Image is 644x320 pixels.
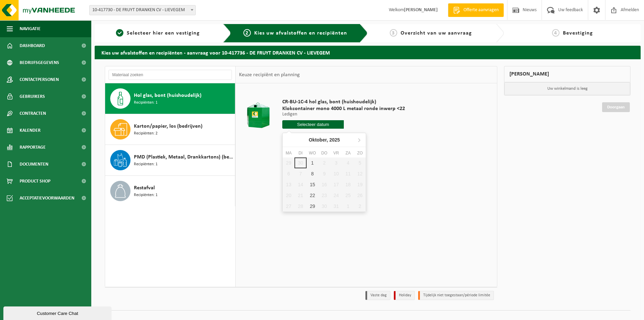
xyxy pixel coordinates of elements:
span: PMD (Plastiek, Metaal, Drankkartons) (bedrijven) [134,153,233,161]
div: 8 [307,168,318,179]
span: Bedrijfsgegevens [20,54,59,71]
li: Tijdelijk niet toegestaan/période limitée [418,291,494,300]
a: Doorgaan [602,102,630,112]
span: Offerte aanvragen [462,7,500,14]
span: Kalender [20,122,41,139]
span: Selecteer hier een vestiging [127,30,200,36]
span: Recipiënten: 2 [134,130,158,137]
h2: Kies uw afvalstoffen en recipiënten - aanvraag voor 10-417736 - DE FRUYT DRANKEN CV - LIEVEGEM [95,46,641,59]
span: Documenten [20,156,48,173]
span: CR-BU-1C-4 hol glas, bont (huishoudelijk) [282,99,405,105]
button: Karton/papier, los (bedrijven) Recipiënten: 2 [105,114,235,145]
iframe: chat widget [3,305,113,320]
p: Ledigen [282,112,405,117]
span: Contracten [20,105,46,122]
span: 10-417730 - DE FRUYT DRANKEN CV - LIEVEGEM [90,5,195,15]
span: Overzicht van uw aanvraag [401,30,472,36]
span: Acceptatievoorwaarden [20,190,74,207]
div: wo [307,150,318,156]
div: do [318,150,330,156]
div: 1 [307,157,318,168]
span: Rapportage [20,139,46,156]
div: 22 [307,190,318,201]
button: PMD (Plastiek, Metaal, Drankkartons) (bedrijven) Recipiënten: 1 [105,145,235,176]
span: Bevestiging [563,30,593,36]
a: 1Selecteer hier een vestiging [98,29,218,37]
span: Navigatie [20,20,41,37]
span: Recipiënten: 1 [134,161,158,168]
input: Materiaal zoeken [109,70,232,80]
span: Klokcontainer mono 4000 L metaal ronde inwerp <22 [282,105,405,112]
span: 1 [116,29,123,37]
span: Restafval [134,184,155,192]
i: 2025 [329,137,340,142]
span: Karton/papier, los (bedrijven) [134,122,202,130]
span: Product Shop [20,173,50,190]
div: vr [330,150,342,156]
span: Dashboard [20,37,45,54]
span: Recipiënten: 1 [134,192,158,198]
a: Offerte aanvragen [448,3,504,17]
li: Vaste dag [365,291,390,300]
input: Selecteer datum [282,120,344,129]
span: 2 [243,29,251,37]
button: Hol glas, bont (huishoudelijk) Recipiënten: 1 [105,83,235,114]
span: Gebruikers [20,88,45,105]
span: Hol glas, bont (huishoudelijk) [134,91,201,100]
span: Contactpersonen [20,71,59,88]
div: za [342,150,354,156]
span: Kies uw afvalstoffen en recipiënten [254,30,347,36]
span: 3 [390,29,397,37]
span: Recipiënten: 1 [134,100,158,106]
div: di [294,150,306,156]
div: [PERSON_NAME] [504,66,630,82]
div: Keuze recipiënt en planning [236,66,303,83]
span: 10-417730 - DE FRUYT DRANKEN CV - LIEVEGEM [89,5,196,15]
strong: [PERSON_NAME] [404,7,438,13]
div: zo [354,150,366,156]
div: ma [283,150,294,156]
div: 15 [307,179,318,190]
div: 29 [307,201,318,212]
div: Oktober, [306,134,342,145]
li: Holiday [394,291,415,300]
span: 4 [552,29,559,37]
p: Uw winkelmand is leeg [504,82,630,95]
button: Restafval Recipiënten: 1 [105,176,235,206]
